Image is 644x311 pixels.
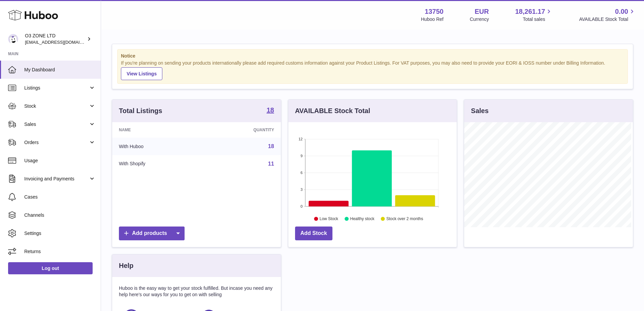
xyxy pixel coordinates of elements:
th: Quantity [203,122,281,138]
text: Healthy stock [350,216,375,221]
span: Sales [24,121,89,128]
span: 0.00 [615,7,628,16]
span: 18,261.17 [515,7,545,16]
a: 11 [268,161,274,167]
span: AVAILABLE Stock Total [579,16,636,23]
span: Stock [24,103,89,109]
text: 9 [300,154,302,158]
a: Log out [8,262,93,274]
td: With Shopify [112,155,203,173]
strong: 18 [266,107,274,113]
div: O3 ZONE LTD [25,33,86,45]
text: Stock over 2 months [386,216,423,221]
a: 18 [266,107,274,115]
a: 18,261.17 Total sales [515,7,553,23]
span: Returns [24,248,96,255]
span: Total sales [523,16,553,23]
span: Orders [24,139,89,146]
text: 3 [300,187,302,192]
strong: 13750 [425,7,444,16]
span: Cases [24,194,96,200]
a: Add products [119,227,185,240]
td: With Huboo [112,138,203,155]
text: Low Stock [320,216,339,221]
a: 18 [268,143,274,149]
h3: AVAILABLE Stock Total [295,106,370,115]
th: Name [112,122,203,138]
span: Channels [24,212,96,218]
h3: Help [119,261,133,270]
text: 0 [300,204,302,208]
strong: Notice [121,53,624,59]
span: Invoicing and Payments [24,176,89,182]
div: Huboo Ref [421,16,444,23]
div: Currency [470,16,489,23]
span: Settings [24,230,96,237]
h3: Total Listings [119,106,162,115]
text: 12 [298,137,302,141]
div: If you're planning on sending your products internationally please add required customs informati... [121,60,624,80]
h3: Sales [471,106,488,115]
strong: EUR [475,7,489,16]
span: [EMAIL_ADDRESS][DOMAIN_NAME] [25,39,99,45]
img: hello@o3zoneltd.co.uk [8,34,18,44]
span: Listings [24,85,89,91]
a: View Listings [121,67,162,80]
span: My Dashboard [24,67,96,73]
a: Add Stock [295,227,332,240]
p: Huboo is the easy way to get your stock fulfilled. But incase you need any help here's our ways f... [119,285,274,298]
text: 6 [300,171,302,175]
span: Usage [24,158,96,164]
a: 0.00 AVAILABLE Stock Total [579,7,636,23]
